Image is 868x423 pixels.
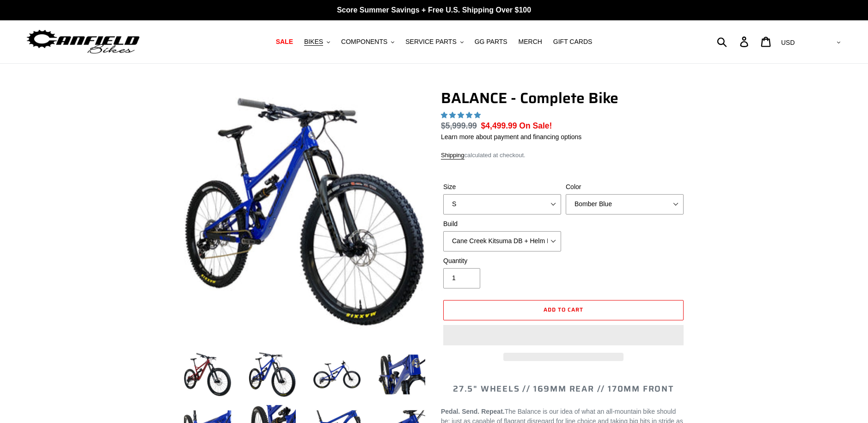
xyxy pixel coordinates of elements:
span: SERVICE PARTS [405,38,456,46]
button: Add to cart [443,300,684,320]
img: Canfield Bikes [25,27,141,56]
b: Pedal. Send. Repeat. [441,408,505,415]
s: $5,999.99 [441,121,477,130]
button: COMPONENTS [336,36,399,48]
span: Add to cart [544,305,583,314]
span: SALE [276,38,293,46]
button: BIKES [300,36,335,48]
label: Quantity [443,256,561,266]
label: Size [443,182,561,192]
span: On Sale! [519,120,552,132]
a: Learn more about payment and financing options [441,133,581,141]
img: Load image into Gallery viewer, BALANCE - Complete Bike [182,349,233,400]
span: GIFT CARDS [553,38,593,46]
span: GG PARTS [475,38,507,46]
img: BALANCE - Complete Bike [184,91,425,332]
a: GIFT CARDS [549,36,597,48]
div: calculated at checkout. [441,151,686,160]
span: BIKES [304,38,323,46]
span: 5.00 stars [441,111,483,119]
span: MERCH [519,38,542,46]
span: COMPONENTS [341,38,387,46]
a: GG PARTS [470,36,512,48]
a: MERCH [514,36,547,48]
h2: 27.5" WHEELS // 169MM REAR // 170MM FRONT [441,384,686,394]
a: SALE [271,36,298,48]
img: Load image into Gallery viewer, BALANCE - Complete Bike [376,349,427,400]
img: Load image into Gallery viewer, BALANCE - Complete Bike [312,349,362,400]
h1: BALANCE - Complete Bike [441,89,686,107]
label: Color [566,182,684,192]
img: Load image into Gallery viewer, BALANCE - Complete Bike [247,349,298,400]
span: $4,499.99 [481,121,517,130]
a: Shipping [441,152,465,159]
label: Build [443,219,561,229]
input: Search [722,31,746,52]
button: SERVICE PARTS [401,36,468,48]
